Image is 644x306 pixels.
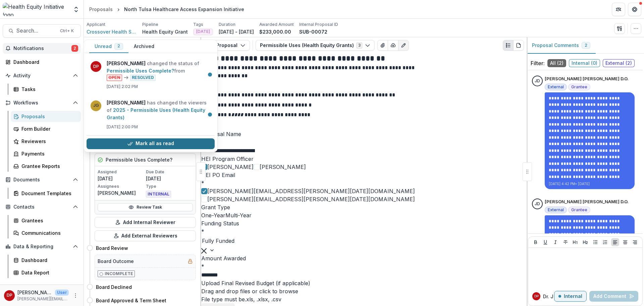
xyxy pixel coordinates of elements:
[96,245,128,252] h4: Board Review
[16,28,56,34] span: Search...
[561,238,570,246] button: Strike
[601,238,609,246] button: Ordered List
[207,195,415,203] span: [PERSON_NAME][EMAIL_ADDRESS][PERSON_NAME][DATE][DOMAIN_NAME]
[377,40,388,51] button: View Attached Files
[201,171,235,179] p: HEI PO Email
[513,40,524,51] button: PDF view
[11,148,81,159] a: Payments
[96,283,132,291] h4: Board Declined
[571,208,587,212] span: Grantee
[17,296,69,302] p: [PERSON_NAME][EMAIL_ADDRESS][PERSON_NAME][DATE][DOMAIN_NAME]
[98,169,145,175] p: Assigned
[193,21,203,28] p: Tags
[13,177,70,183] span: Documents
[21,190,75,197] div: Document Templates
[3,70,81,81] button: Open Activity
[98,175,145,182] p: [DATE]
[11,227,81,238] a: Communications
[11,136,81,147] a: Reviewers
[207,187,415,195] span: [PERSON_NAME][EMAIL_ADDRESS][PERSON_NAME][DATE][DOMAIN_NAME]
[107,68,174,74] a: Permissible Uses Complete?
[87,4,247,14] nav: breadcrumb
[7,293,12,298] div: Dr. Janel Pasley
[545,199,629,205] p: [PERSON_NAME] [PERSON_NAME] D.O.
[87,21,105,28] p: Applicant
[98,183,145,189] p: Assignees
[95,217,196,228] button: Add Internal Reviewer
[628,3,641,16] button: Get Help
[59,27,75,35] div: Ctrl + K
[589,291,638,302] button: Add Comment
[201,254,246,262] p: Amount Awarded
[631,238,639,246] button: Align Right
[591,238,599,246] button: Bullet List
[55,290,69,296] p: User
[260,163,306,171] span: [PERSON_NAME]
[87,138,215,149] button: Mark all as read
[21,138,75,145] div: Reviewers
[201,130,241,138] p: Proposal Name
[146,169,193,175] p: Due Date
[571,238,579,246] button: Heading 1
[146,191,171,198] span: INTERNAL
[11,123,81,134] a: Form Builder
[549,181,631,186] p: [DATE] 4:42 PM • [DATE]
[11,255,81,266] a: Dashboard
[3,56,81,68] a: Dashboard
[21,86,75,93] div: Tasks
[535,202,540,206] div: J. Tyler Whitaker D.O.
[299,28,327,35] p: SUB-00072
[95,230,196,241] button: Add External Reviewers
[13,204,70,210] span: Contacts
[11,267,81,278] a: Data Report
[541,238,549,246] button: Underline
[532,238,540,246] button: Bold
[621,238,629,246] button: Align Center
[146,175,193,182] p: [DATE]
[13,73,70,79] span: Activity
[142,21,158,28] p: Pipeline
[3,97,81,108] button: Open Workflows
[98,258,134,265] h5: Board Outcome
[527,37,596,54] button: Proposal Comments
[3,24,81,38] button: Search...
[201,279,310,287] p: Upload Final Revised Budget (if applicable)
[13,244,70,250] span: Data & Reporting
[21,150,75,157] div: Payments
[398,40,409,51] button: Edit as form
[21,163,75,170] div: Grantee Reports
[13,58,75,65] div: Dashboard
[201,295,527,303] p: File type must be .xls, .xlsx, .csv
[3,174,81,185] button: Open Documents
[612,3,625,16] button: Partners
[106,156,172,163] h5: Permissible Uses Complete?
[98,189,145,196] p: [PERSON_NAME]
[11,84,81,95] a: Tasks
[11,215,81,226] a: Grantees
[21,269,75,276] div: Data Report
[142,28,188,35] p: Health Equity Grant
[201,203,230,211] p: Grant Type
[259,288,298,295] span: click to browse
[21,125,75,132] div: Form Builder
[534,295,539,298] div: Dr. Janel Pasley
[207,163,254,171] span: [PERSON_NAME]
[603,59,635,67] span: External ( 2 )
[11,161,81,172] a: Grantee Reports
[3,43,81,54] button: Notifications2
[204,40,250,51] button: Proposal
[87,28,137,35] a: Crossover Health Services Inc.
[11,188,81,199] a: Document Templates
[124,6,244,13] div: North Tulsa Healthcare Access Expansion Initiative
[259,28,291,35] p: $233,000.00
[219,21,235,28] p: Duration
[3,241,81,252] button: Open Data & Reporting
[545,76,629,82] p: [PERSON_NAME] [PERSON_NAME] D.O.
[503,40,514,51] button: Plaintext view
[571,85,587,89] span: Grantee
[3,202,81,212] button: Open Contacts
[201,219,239,227] p: Funding Status
[201,287,298,295] p: Drag and drop files or
[531,59,545,67] p: Filter:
